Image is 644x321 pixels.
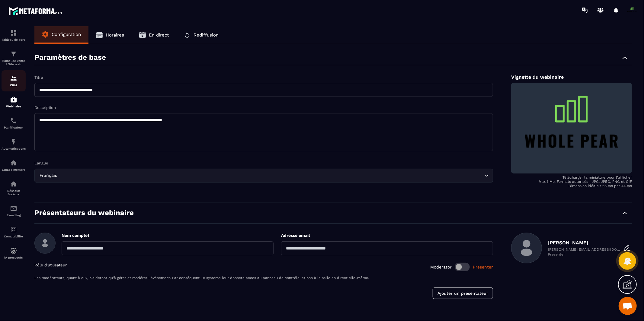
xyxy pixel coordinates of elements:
button: Horaires [88,26,132,44]
a: formationformationTunnel de vente / Site web [2,46,26,70]
img: formation [10,75,17,82]
img: automations [10,96,17,103]
span: Français [38,172,59,179]
button: Ajouter un présentateur [433,288,493,299]
p: E-mailing [2,214,26,217]
p: Espace membre [2,168,26,171]
button: En direct [132,26,176,44]
p: Webinaire [2,105,26,108]
p: Télécharger la miniature pour l'afficher [511,175,632,180]
a: accountantaccountantComptabilité [2,221,26,243]
a: emailemailE-mailing [2,200,26,221]
img: scheduler [10,117,17,124]
p: Presenter [548,252,620,256]
p: [PERSON_NAME][EMAIL_ADDRESS][DOMAIN_NAME] [548,247,620,252]
img: automations [10,159,17,167]
p: Automatisations [2,147,26,150]
span: Rediffusion [194,32,219,38]
span: Configuration [52,32,81,37]
a: social-networksocial-networkRéseaux Sociaux [2,176,26,200]
p: Présentateurs du webinaire [34,208,134,217]
p: Rôle d'utilisateur [34,263,67,271]
a: automationsautomationsEspace membre [2,155,26,176]
p: Nom complet [62,233,274,238]
p: Les modérateurs, quant à eux, n'aideront qu'à gérer et modérer l'événement. Par conséquent, le sy... [34,276,493,280]
span: Moderator [430,265,452,269]
button: Rediffusion [176,26,226,44]
p: Paramètres de base [34,53,106,62]
input: Search for option [59,172,483,179]
p: IA prospects [2,256,26,259]
p: Comptabilité [2,235,26,238]
img: accountant [10,226,17,233]
p: Max 1 Mo. Formats autorisés : JPG, JPEG, PNG et GIF [511,180,632,184]
button: Configuration [34,26,88,43]
p: Réseaux Sociaux [2,189,26,196]
a: formationformationTableau de bord [2,25,26,46]
label: Description [34,105,56,110]
img: email [10,205,17,212]
a: Ouvrir le chat [619,297,637,315]
span: Presenter [473,265,493,269]
span: En direct [149,32,169,38]
a: automationsautomationsWebinaire [2,91,26,113]
div: Search for option [34,169,493,183]
img: automations [10,247,17,254]
a: automationsautomationsAutomatisations [2,134,26,155]
a: formationformationCRM [2,70,26,91]
span: Horaires [106,32,124,38]
a: schedulerschedulerPlanificateur [2,113,26,134]
p: Tableau de bord [2,38,26,41]
p: Vignette du webinaire [511,74,632,80]
p: Adresse email [281,233,493,238]
img: social-network [10,180,17,188]
img: logo [8,5,63,16]
img: formation [10,50,17,58]
p: [PERSON_NAME] [548,240,620,246]
img: automations [10,138,17,145]
label: Titre [34,75,43,80]
p: Planificateur [2,126,26,129]
p: Dimension idéale : 660px par 440px [511,184,632,188]
label: Langue [34,161,48,165]
img: formation [10,29,17,37]
p: CRM [2,84,26,87]
p: Tunnel de vente / Site web [2,59,26,66]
